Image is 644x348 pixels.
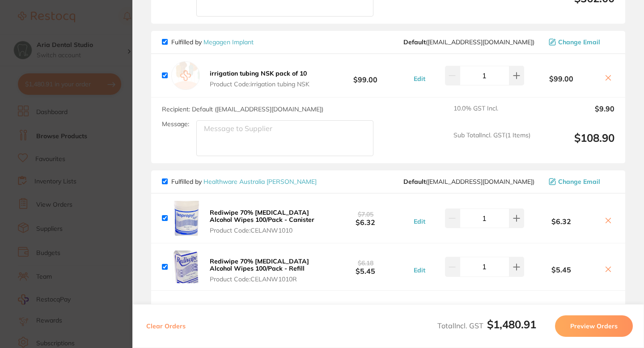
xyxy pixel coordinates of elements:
[144,315,188,337] button: Clear Orders
[453,132,530,156] span: Sub Total Incl. GST ( 1 Items)
[171,178,317,185] p: Fulfilled by
[453,105,530,124] span: 10.0 % GST Incl.
[546,178,614,186] button: Change Email
[39,152,159,160] p: Message from Restocq, sent 3h ago
[39,40,159,93] div: 🌱Get 20% off all RePractice products on Restocq until [DATE]. Simply head to Browse Products and ...
[39,14,159,148] div: Message content
[555,315,633,337] button: Preview Orders
[20,16,34,30] img: Profile image for Restocq
[39,27,159,36] div: Choose a greener path in healthcare!
[320,68,411,84] b: $99.00
[411,266,428,274] button: Edit
[403,178,426,186] b: Default
[171,201,200,236] img: ZHYyZnoxNw
[320,210,411,226] b: $6.32
[411,217,428,225] button: Edit
[207,208,320,234] button: Rediwipe 70% [MEDICAL_DATA] Alcohol Wipes 100/Pack - Canister Product Code:CELANW1010
[358,259,373,267] span: $6.18
[13,8,165,166] div: message notification from Restocq, 3h ago. Hi Matthew, Choose a greener path in healthcare! 🌱Get ...
[39,14,159,23] div: Hi [PERSON_NAME],
[524,217,598,225] b: $6.32
[411,75,428,83] button: Edit
[437,321,536,330] span: Total Incl. GST
[210,69,307,77] b: irrigation tubing NSK pack of 10
[203,38,254,46] a: Megagen Implant
[538,105,614,124] output: $9.90
[558,38,600,46] span: Change Email
[210,81,309,88] span: Product Code: irrigation tubing NSK
[210,227,318,234] span: Product Code: CELANW1010
[403,38,426,46] b: Default
[171,250,200,284] img: dzk3NzZ3dA
[320,259,411,275] b: $5.45
[538,132,614,156] output: $108.90
[546,38,614,46] button: Change Email
[207,69,312,88] button: irrigation tubing NSK pack of 10 Product Code:irrigation tubing NSK
[403,178,534,185] span: info@healthwareaustralia.com.au
[524,266,598,274] b: $5.45
[210,257,309,272] b: Rediwipe 70% [MEDICAL_DATA] Alcohol Wipes 100/Pack - Refill
[171,61,200,90] img: empty.jpg
[358,210,373,218] span: $7.05
[171,38,254,46] p: Fulfilled by
[558,178,600,185] span: Change Email
[207,257,320,283] button: Rediwipe 70% [MEDICAL_DATA] Alcohol Wipes 100/Pack - Refill Product Code:CELANW1010R
[403,38,534,46] span: admin@mgimplant.com.au
[524,75,598,83] b: $99.00
[162,120,189,128] label: Message:
[210,276,318,283] span: Product Code: CELANW1010R
[203,178,317,186] a: Healthware Australia [PERSON_NAME]
[39,76,154,92] i: Discount will be applied on the supplier’s end.
[162,105,323,113] span: Recipient: Default ( [EMAIL_ADDRESS][DOMAIN_NAME] )
[487,318,536,331] b: $1,480.91
[210,208,314,224] b: Rediwipe 70% [MEDICAL_DATA] Alcohol Wipes 100/Pack - Canister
